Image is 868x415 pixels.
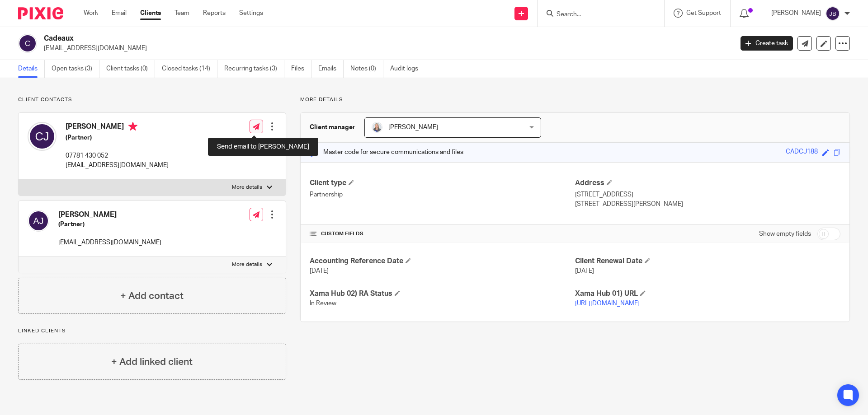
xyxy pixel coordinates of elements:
a: Recurring tasks (3) [224,60,284,78]
img: Pixie [18,7,63,19]
img: svg%3E [28,122,57,151]
a: Audit logs [390,60,425,78]
a: Emails [318,60,344,78]
p: [STREET_ADDRESS][PERSON_NAME] [575,200,840,209]
div: CADCJ188 [786,147,818,158]
h4: [PERSON_NAME] [66,122,169,133]
h4: Client Renewal Date [575,256,840,266]
a: Open tasks (3) [52,60,99,78]
p: 07781 430 052 [66,151,169,160]
img: svg%3E [18,34,37,53]
a: Settings [239,9,263,18]
h5: (Partner) [66,133,169,142]
i: Primary [128,122,137,131]
img: Debbie%20Noon%20Professional%20Photo.jpg [372,122,382,133]
h4: Address [575,178,840,188]
p: Linked clients [18,327,286,335]
p: More details [232,261,262,268]
p: [EMAIL_ADDRESS][DOMAIN_NAME] [58,238,161,247]
h4: Client type [310,178,575,188]
img: svg%3E [28,210,49,232]
p: Client contacts [18,96,286,103]
h4: + Add contact [120,289,184,303]
h5: (Partner) [58,220,161,229]
a: Email [112,9,127,18]
a: Notes (0) [350,60,383,78]
a: [URL][DOMAIN_NAME] [575,300,640,307]
p: [EMAIL_ADDRESS][DOMAIN_NAME] [44,44,727,53]
h4: Xama Hub 02) RA Status [310,289,575,298]
h4: Xama Hub 01) URL [575,289,840,298]
p: [PERSON_NAME] [771,9,821,18]
h2: Cadeaux [44,34,590,43]
a: Client tasks (0) [106,60,155,78]
span: [PERSON_NAME] [388,124,438,131]
span: [DATE] [575,268,594,274]
a: Create task [741,36,793,51]
span: Get Support [686,10,721,16]
h4: CUSTOM FIELDS [310,230,575,238]
img: svg%3E [826,6,840,21]
h4: + Add linked client [111,355,193,369]
a: Clients [140,9,161,18]
a: Work [84,9,98,18]
h4: [PERSON_NAME] [58,210,161,219]
h4: Accounting Reference Date [310,256,575,266]
span: [DATE] [310,268,329,274]
a: Files [291,60,311,78]
p: More details [232,184,262,191]
span: In Review [310,300,336,307]
p: Partnership [310,190,575,199]
h3: Client manager [310,123,355,132]
p: [STREET_ADDRESS] [575,190,840,199]
label: Show empty fields [759,229,811,238]
a: Reports [203,9,226,18]
a: Details [18,60,45,78]
p: More details [300,96,850,103]
a: Closed tasks (14) [162,60,217,78]
p: Master code for secure communications and files [307,148,463,157]
a: Team [175,9,189,18]
input: Search [556,11,637,19]
p: [EMAIL_ADDRESS][DOMAIN_NAME] [66,161,169,170]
